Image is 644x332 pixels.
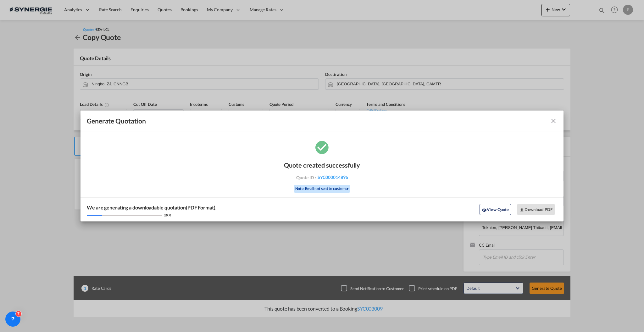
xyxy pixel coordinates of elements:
button: icon-eyeView Quote [480,204,511,215]
md-icon: icon-close fg-AAA8AD cursor m-0 [550,117,557,125]
div: Quote created successfully [284,161,360,169]
div: We are generating a downloadable quotation(PDF Format). [87,204,217,211]
md-icon: icon-download [519,208,525,213]
button: Download PDF [517,204,555,215]
md-icon: icon-checkbox-marked-circle [314,139,330,155]
div: Note: Email not sent to customer [294,185,350,193]
span: SYC000014896 [318,175,348,180]
md-dialog: Generate Quotation Quote ... [80,111,563,221]
span: Generate Quotation [87,117,146,125]
md-icon: icon-eye [482,208,487,213]
div: 20 % [164,213,171,217]
div: Quote ID : [286,175,358,180]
